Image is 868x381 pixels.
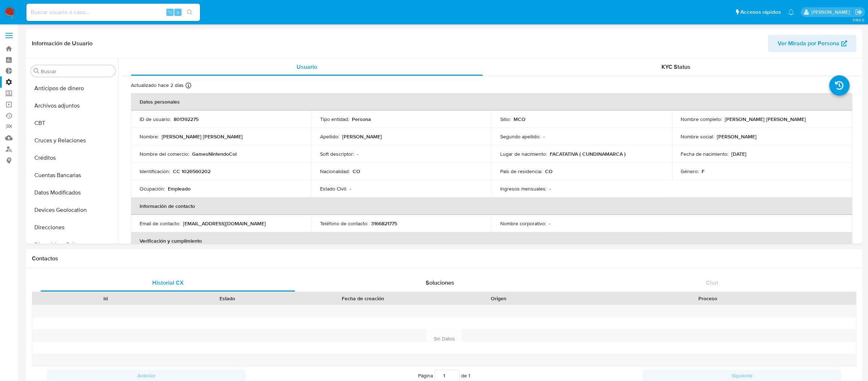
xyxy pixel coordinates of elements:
[171,295,283,302] div: Estado
[681,133,714,140] p: Nombre social :
[140,151,189,157] p: Nombre del comercio :
[357,151,358,157] p: -
[34,68,39,74] button: Buscar
[549,185,551,192] p: -
[371,220,397,227] p: 3166821775
[140,220,180,227] p: Email de contacto :
[32,40,93,47] h1: Información de Usuario
[168,185,191,192] p: Empleado
[500,116,511,122] p: Sitio :
[320,168,350,175] p: Nacionalidad :
[350,185,351,192] p: -
[41,68,112,75] input: Buscar
[26,8,200,17] input: Buscar usuario o caso...
[32,255,856,262] h1: Contactos
[28,201,118,219] button: Devices Geolocation
[564,295,851,302] div: Proceso
[140,133,159,140] p: Nombre :
[320,133,339,140] p: Apellido :
[320,116,349,122] p: Tipo entidad :
[28,114,118,132] button: CBT
[778,35,839,52] span: Ver Mirada por Persona
[812,9,852,16] p: eric.malcangi@mercadolibre.com
[293,295,433,302] div: Fecha de creación
[131,232,852,250] th: Verificación y cumplimiento
[740,8,781,16] span: Accesos rápidos
[297,63,317,71] span: Usuario
[500,151,547,157] p: Lugar de nacimiento :
[549,220,550,227] p: -
[543,133,545,140] p: -
[500,220,546,227] p: Nombre corporativo :
[28,97,118,114] button: Archivos adjuntos
[320,185,347,192] p: Estado Civil :
[192,151,237,157] p: GamesNintendoCol
[661,63,690,71] span: KYC Status
[131,93,852,110] th: Datos personales
[681,168,699,175] p: Género :
[353,168,360,175] p: CO
[717,133,757,140] p: [PERSON_NAME]
[28,149,118,167] button: Créditos
[183,220,266,227] p: [EMAIL_ADDRESS][DOMAIN_NAME]
[500,133,540,140] p: Segundo apellido :
[500,185,546,192] p: Ingresos mensuales :
[320,151,354,157] p: Soft descriptor :
[131,197,852,215] th: Información de contacto
[681,116,722,122] p: Nombre completo :
[320,220,368,227] p: Teléfono de contacto :
[468,372,470,379] span: 1
[173,168,210,175] p: CC 1026560202
[177,9,179,16] span: s
[725,116,806,122] p: [PERSON_NAME] [PERSON_NAME]
[550,151,626,157] p: FACATATIVA ( CUNDINAMARCA )
[731,151,746,157] p: [DATE]
[855,8,863,16] a: Salir
[28,80,118,97] button: Anticipos de dinero
[514,116,526,122] p: MCO
[28,132,118,149] button: Cruces y Relaciones
[162,133,243,140] p: [PERSON_NAME] [PERSON_NAME]
[174,116,199,122] p: 801392275
[28,236,118,254] button: Dispositivos Point
[131,82,184,89] p: Actualizado hace 2 días
[28,167,118,184] button: Cuentas Bancarias
[140,116,171,122] p: ID de usuario :
[681,151,728,157] p: Fecha de nacimiento :
[443,295,554,302] div: Origen
[702,168,705,175] p: F
[426,279,454,287] span: Soluciones
[152,279,184,287] span: Historial CX
[788,9,794,15] a: Notificaciones
[50,295,161,302] div: Id
[500,168,542,175] p: País de residencia :
[28,184,118,201] button: Datos Modificados
[352,116,371,122] p: Persona
[342,133,382,140] p: [PERSON_NAME]
[706,279,718,287] span: Chat
[182,7,197,17] button: search-icon
[545,168,553,175] p: CO
[768,35,856,52] button: Ver Mirada por Persona
[28,219,118,236] button: Direcciones
[140,185,165,192] p: Ocupación :
[167,9,173,16] span: ⌥
[140,168,170,175] p: Identificación :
